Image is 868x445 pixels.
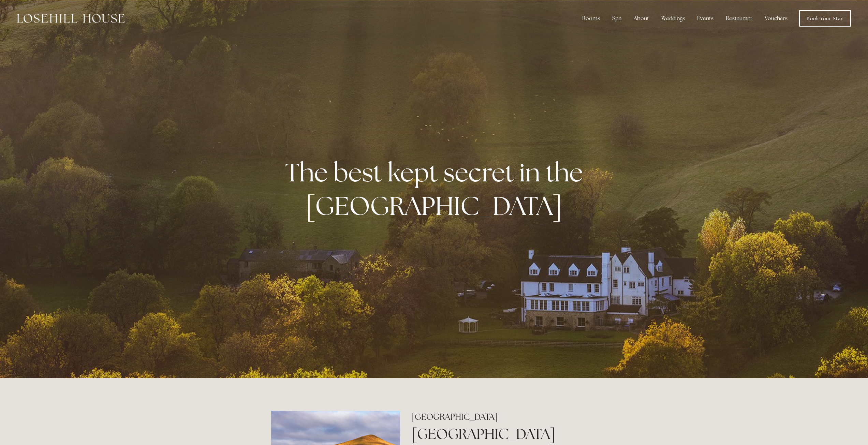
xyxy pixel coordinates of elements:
[285,155,588,222] strong: The best kept secret in the [GEOGRAPHIC_DATA]
[412,411,597,423] h2: [GEOGRAPHIC_DATA]
[656,12,690,25] div: Weddings
[720,12,758,25] div: Restaurant
[607,12,627,25] div: Spa
[628,12,654,25] div: About
[17,14,124,23] img: Losehill House
[412,424,597,444] h1: [GEOGRAPHIC_DATA]
[692,12,719,25] div: Events
[799,10,851,27] a: Book Your Stay
[759,12,793,25] a: Vouchers
[577,12,605,25] div: Rooms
